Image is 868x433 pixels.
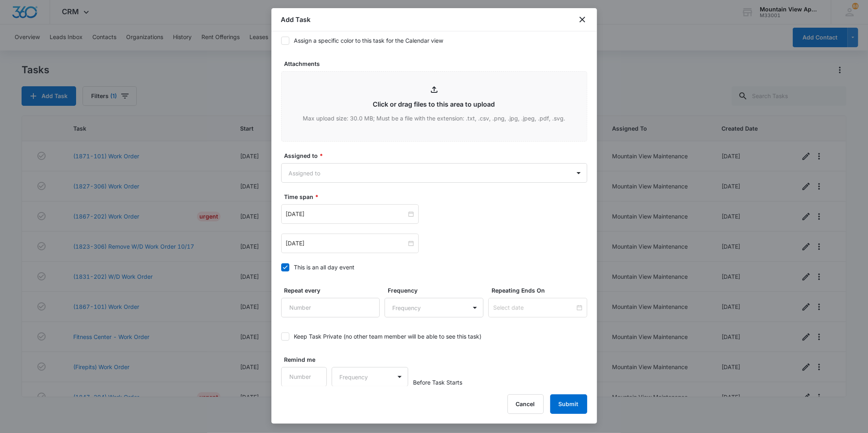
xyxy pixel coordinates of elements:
[493,303,575,312] input: Select date
[281,367,327,387] input: Number
[286,239,407,248] input: May 16, 2023
[507,394,544,414] button: Cancel
[281,298,380,317] input: Number
[284,59,590,68] label: Attachments
[284,151,590,160] label: Assigned to
[284,355,330,364] label: Remind me
[577,15,587,24] button: close
[284,286,383,295] label: Repeat every
[286,210,407,219] input: May 16, 2023
[388,286,487,295] label: Frequency
[294,263,355,271] div: This is an all day event
[550,394,587,414] button: Submit
[281,15,311,24] h1: Add Task
[284,192,590,201] label: Time span
[294,332,482,341] div: Keep Task Private (no other team member will be able to see this task)
[413,378,462,387] span: Before Task Starts
[281,36,587,45] label: Assign a specific color to this task for the Calendar view
[492,286,590,295] label: Repeating Ends On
